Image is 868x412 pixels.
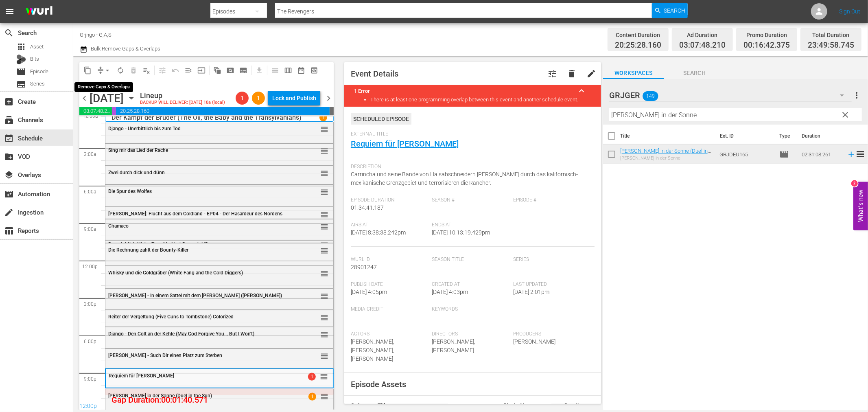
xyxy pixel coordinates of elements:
[354,88,572,94] title: 1 Error
[208,62,224,78] span: Refresh All Search Blocks
[577,86,586,96] span: keyboard_arrow_up
[320,241,328,250] span: reorder
[586,69,596,79] span: edit
[320,269,328,277] button: reorder
[322,114,325,120] p: 1
[153,62,169,78] span: Customize Events
[432,281,509,288] span: Created At
[16,79,26,89] span: Series
[79,107,112,115] span: 03:07:48.210
[351,256,428,263] span: Wurl Id
[112,107,116,115] span: 00:16:42.375
[114,64,127,77] span: Loop Content
[320,292,328,300] button: reorder
[108,270,243,276] span: Whisky und die Goldgräber (White Fang and the Gold Diggers)
[351,331,428,337] span: Actors
[432,229,490,236] span: [DATE] 10:13:19.429pm
[330,107,334,115] span: 00:10:01.255
[856,149,866,159] span: reorder
[320,352,328,361] span: reorder
[20,2,59,21] img: ans4CAIJ8jUAAAAAAAAAAAAAAAAAAAAAAAAgQb4GAAAAAAAAAAAAAAAAAAAAAAAAJMjXAAAAAAAAAAAAAAAAAAAAAAAAgAT5G...
[197,66,206,75] span: input
[297,66,305,75] span: date_range_outlined
[108,126,181,131] span: Django - Unerbittlich bis zum Tod
[351,289,387,295] span: [DATE] 4:05pm
[775,125,797,147] th: Type
[351,379,406,389] span: Episode Assets
[351,313,356,320] span: ---
[432,197,509,204] span: Season #
[30,55,39,63] span: Bits
[16,67,26,77] span: Episode
[108,331,254,337] span: Django - Den Colt an der Kehle (May God Forgive You... But I Won't)
[513,256,590,263] span: Series
[266,62,282,78] span: Day Calendar View
[224,64,237,77] span: Create Search Block
[320,330,328,339] span: reorder
[308,64,321,77] span: View Backup
[847,150,856,159] svg: Add to Schedule
[351,171,578,186] span: Carrincha und seine Bande von Halsabschneidern [PERSON_NAME] durch das kalifornisch-mexikanische ...
[351,229,406,236] span: [DATE] 8:38:38.242pm
[81,78,94,91] span: 24 hours Lineup View is ON
[320,372,328,380] button: reorder
[284,66,292,75] span: calendar_view_week_outlined
[226,66,234,75] span: pageview_outlined
[90,92,124,105] div: [DATE]
[213,66,221,75] span: auto_awesome_motion_outlined
[320,392,328,401] span: reorder
[320,241,328,249] button: reorder
[16,42,26,52] span: Asset
[140,64,153,77] span: Clear Lineup
[4,170,14,180] span: Overlays
[90,46,160,52] span: Bulk Remove Gaps & Overlaps
[30,43,44,51] span: Asset
[351,131,590,138] span: External Title
[513,289,549,295] span: [DATE] 2:01pm
[320,313,328,321] button: reorder
[109,373,174,379] span: Requiem für [PERSON_NAME]
[308,373,316,381] span: 1
[182,64,195,77] span: Fill episodes with ad slates
[851,180,858,187] div: 2
[268,91,320,105] button: Lock and Publish
[116,66,125,75] span: autorenew_outlined
[351,281,428,288] span: Publish Date
[320,210,328,219] span: reorder
[4,28,14,38] span: Search
[432,256,509,263] span: Season Title
[839,8,860,15] a: Sign Out
[320,313,328,322] span: reorder
[351,306,428,313] span: Media Credit
[320,222,328,231] span: reorder
[195,64,208,77] span: Update Metadata from Key Asset
[808,29,854,41] div: Total Duration
[799,145,844,164] td: 02:31:08.261
[808,41,854,50] span: 23:49:58.745
[351,338,394,362] span: [PERSON_NAME],[PERSON_NAME],[PERSON_NAME]
[320,210,328,218] button: reorder
[351,139,459,149] a: Requiem für [PERSON_NAME]
[320,147,328,155] button: reorder
[839,108,852,121] button: clear
[320,169,328,178] span: reorder
[79,403,334,411] div: 12:00p
[108,147,168,153] span: Sing mir das Lied der Rache
[572,81,591,101] button: keyboard_arrow_up
[252,95,265,101] span: 1
[295,64,308,77] span: Month Calendar View
[83,66,92,75] span: content_copy
[282,64,295,77] span: Week Calendar View
[615,41,661,50] span: 20:25:28.160
[142,66,151,75] span: playlist_remove_outlined
[542,64,562,83] button: tune
[715,125,775,147] th: Ext. ID
[320,169,328,177] button: reorder
[30,80,45,88] span: Series
[320,188,328,197] span: reorder
[4,208,14,217] span: Ingestion
[351,69,398,79] span: Event Details
[664,68,725,78] span: Search
[797,125,846,147] th: Duration
[615,29,661,41] div: Content Duration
